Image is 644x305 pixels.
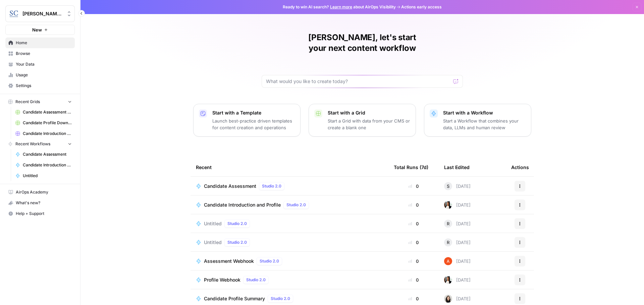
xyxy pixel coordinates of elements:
[444,257,452,265] img: cje7zb9ux0f2nqyv5qqgv3u0jxek
[15,141,50,147] span: Recent Workflows
[330,4,352,9] a: Learn more
[16,72,72,78] span: Usage
[394,239,433,246] div: 0
[443,109,526,116] p: Start with a Workflow
[444,182,471,190] div: [DATE]
[227,239,247,245] span: Studio 2.0
[444,201,452,209] img: xqjo96fmx1yk2e67jao8cdkou4un
[227,221,247,227] span: Studio 2.0
[444,158,470,176] div: Last Edited
[12,149,75,160] a: Candidate Assessment
[260,258,279,264] span: Studio 2.0
[12,118,75,128] a: Candidate Profile Download Sheet
[204,258,254,264] span: Assessment Webhook
[32,26,42,33] span: New
[444,257,471,265] div: [DATE]
[5,37,75,48] a: Home
[16,40,72,46] span: Home
[12,128,75,139] a: Candidate Introduction Download Sheet
[5,80,75,91] a: Settings
[5,25,75,35] button: New
[394,220,433,227] div: 0
[444,276,471,284] div: [DATE]
[196,220,383,228] a: UntitledStudio 2.0
[196,257,383,265] a: Assessment WebhookStudio 2.0
[262,183,281,189] span: Studio 2.0
[212,118,295,131] p: Launch best-practice driven templates for content creation and operations
[444,295,452,303] img: t5ef5oef8zpw1w4g2xghobes91mw
[401,4,442,10] span: Actions early access
[309,104,416,137] button: Start with a GridStart a Grid with data from your CMS or create a blank one
[5,70,75,80] a: Usage
[444,201,471,209] div: [DATE]
[444,295,471,303] div: [DATE]
[447,220,449,227] span: R
[16,61,72,67] span: Your Data
[12,170,75,181] a: Untitled
[394,158,428,176] div: Total Runs (7d)
[23,162,72,168] span: Candidate Introduction and Profile
[204,277,240,283] span: Profile Webhook
[394,202,433,208] div: 0
[8,8,20,20] img: Stanton Chase Nashville Logo
[266,78,450,85] input: What would you like to create today?
[23,151,72,157] span: Candidate Assessment
[443,118,526,131] p: Start a Workflow that combines your data, LLMs and human review
[444,220,471,228] div: [DATE]
[16,83,72,89] span: Settings
[447,239,449,246] span: R
[16,189,72,195] span: AirOps Academy
[444,276,452,284] img: xqjo96fmx1yk2e67jao8cdkou4un
[23,120,72,126] span: Candidate Profile Download Sheet
[204,183,256,189] span: Candidate Assessment
[15,99,40,105] span: Recent Grids
[204,295,265,302] span: Candidate Profile Summary
[286,202,306,208] span: Studio 2.0
[22,10,63,17] span: [PERSON_NAME] [GEOGRAPHIC_DATA]
[23,173,72,179] span: Untitled
[212,109,295,116] p: Start with a Template
[196,182,383,190] a: Candidate AssessmentStudio 2.0
[5,97,75,107] button: Recent Grids
[12,107,75,118] a: Candidate Assessment Download Sheet
[5,48,75,59] a: Browse
[283,4,396,10] span: Ready to win AI search? about AirOps Visibility
[447,183,449,189] span: S
[196,201,383,209] a: Candidate Introduction and ProfileStudio 2.0
[196,295,383,303] a: Candidate Profile SummaryStudio 2.0
[196,158,383,176] div: Recent
[394,277,433,283] div: 0
[5,198,75,208] button: What's new?
[5,208,75,219] button: Help + Support
[23,109,72,115] span: Candidate Assessment Download Sheet
[196,276,383,284] a: Profile WebhookStudio 2.0
[444,238,471,246] div: [DATE]
[5,139,75,149] button: Recent Workflows
[262,32,463,54] h1: [PERSON_NAME], let's start your next content workflow
[394,183,433,189] div: 0
[328,118,410,131] p: Start a Grid with data from your CMS or create a blank one
[271,296,290,302] span: Studio 2.0
[204,239,222,246] span: Untitled
[6,198,74,208] div: What's new?
[424,104,531,137] button: Start with a WorkflowStart a Workflow that combines your data, LLMs and human review
[193,104,301,137] button: Start with a TemplateLaunch best-practice driven templates for content creation and operations
[23,131,72,137] span: Candidate Introduction Download Sheet
[5,5,75,22] button: Workspace: Stanton Chase Nashville
[511,158,529,176] div: Actions
[5,59,75,70] a: Your Data
[328,109,410,116] p: Start with a Grid
[196,238,383,246] a: UntitledStudio 2.0
[204,202,281,208] span: Candidate Introduction and Profile
[16,51,72,57] span: Browse
[16,211,72,217] span: Help + Support
[394,258,433,264] div: 0
[246,277,266,283] span: Studio 2.0
[12,160,75,170] a: Candidate Introduction and Profile
[204,220,222,227] span: Untitled
[5,187,75,198] a: AirOps Academy
[394,295,433,302] div: 0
